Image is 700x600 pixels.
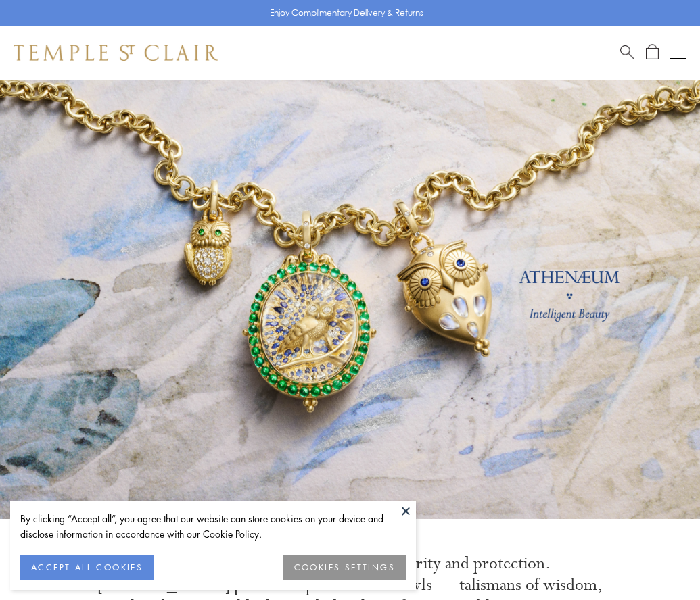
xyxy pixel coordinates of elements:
[670,45,686,61] button: Open navigation
[20,511,406,542] div: By clicking “Accept all”, you agree that our website can store cookies on your device and disclos...
[620,44,634,61] a: Search
[283,555,406,580] button: COOKIES SETTINGS
[20,555,154,580] button: ACCEPT ALL COOKIES
[270,6,423,20] p: Enjoy Complimentary Delivery & Returns
[646,44,659,61] a: Open Shopping Bag
[14,45,218,61] img: Temple St. Clair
